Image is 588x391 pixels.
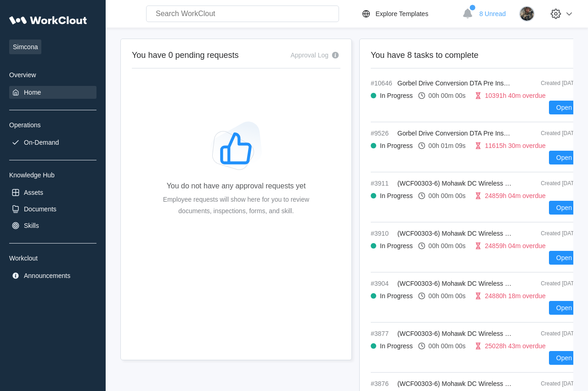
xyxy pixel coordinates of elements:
div: In Progress [380,92,413,99]
span: Simcona [9,40,41,54]
a: Skills [9,219,96,232]
div: In Progress [380,142,413,149]
div: 10391h 40m overdue [485,92,546,99]
div: You do not have any approval requests yet [167,182,306,190]
div: Home [24,89,41,96]
span: Open [556,104,572,111]
span: Gorbel Drive Conversion DTA Pre Inspection Task [397,130,539,137]
div: Operations [9,121,96,129]
div: Created [DATE] [520,130,579,136]
div: 00h 01m 09s [429,142,466,149]
div: 25028h 43m overdue [485,342,546,350]
div: 11615h 30m overdue [485,142,546,149]
span: (WCF00303-6) Mohawk DC Wireless - Functional Test - ... [397,180,563,187]
div: 24859h 04m overdue [485,192,546,199]
div: Created [DATE] [520,380,579,387]
h2: You have 0 pending requests [132,50,239,61]
span: Open [556,355,572,361]
img: Screenshot_20240209_180043_Facebook_resized2.jpg [519,6,535,22]
div: In Progress [380,342,413,350]
div: In Progress [380,292,413,300]
input: Search WorkClout [146,6,339,22]
div: Skills [24,222,39,229]
div: 24880h 18m overdue [485,292,546,300]
div: Overview [9,71,96,79]
span: (WCF00303-6) Mohawk DC Wireless - Functional Test - ... [397,380,563,387]
button: Open [549,301,579,315]
div: Created [DATE] [520,180,579,187]
div: Assets [24,189,43,196]
span: #9526 [371,130,394,137]
div: Documents [24,205,57,213]
span: 8 Unread [479,10,506,17]
button: Open [549,151,579,164]
span: (WCF00303-6) Mohawk DC Wireless - Functional Test - ... [397,230,563,237]
span: #3911 [371,180,394,187]
button: Open [549,101,579,114]
div: On-Demand [24,139,59,146]
div: Created [DATE] [520,80,579,86]
div: 24859h 04m overdue [485,242,546,249]
div: Workclout [9,255,96,262]
div: Employee requests will show here for you to review documents, inspections, forms, and skill. [147,194,326,217]
span: #3877 [371,330,394,337]
button: Open [549,251,579,265]
span: Open [556,305,572,311]
span: (WCF00303-6) Mohawk DC Wireless - Functional Test - ... [397,280,563,287]
span: #3904 [371,280,394,287]
a: Documents [9,203,96,215]
a: Explore Templates [361,8,458,19]
div: 00h 00m 00s [429,342,466,350]
a: On-Demand [9,136,96,149]
span: (WCF00303-6) Mohawk DC Wireless - Functional Test - ... [397,330,563,337]
div: 00h 00m 00s [429,242,466,249]
div: Knowledge Hub [9,171,96,179]
div: Created [DATE] [520,330,579,337]
span: Open [556,204,572,211]
button: Open [549,351,579,365]
div: 00h 00m 00s [429,92,466,99]
span: Open [556,255,572,261]
a: Assets [9,186,96,199]
span: Open [556,154,572,161]
a: Announcements [9,269,96,282]
div: Created [DATE] [520,230,579,237]
span: #3910 [371,230,394,237]
button: Open [549,201,579,215]
span: #3876 [371,380,394,387]
div: Explore Templates [375,10,428,17]
div: Created [DATE] [520,280,579,287]
h2: You have 8 tasks to complete [371,50,579,61]
span: #10646 [371,79,394,87]
div: Approval Log [290,51,328,59]
a: Home [9,86,96,99]
div: 00h 00m 00s [429,192,466,199]
div: In Progress [380,192,413,199]
span: Gorbel Drive Conversion DTA Pre Inspection Task [397,79,539,87]
div: 00h 00m 00s [429,292,466,300]
div: In Progress [380,242,413,249]
div: Announcements [24,272,70,279]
